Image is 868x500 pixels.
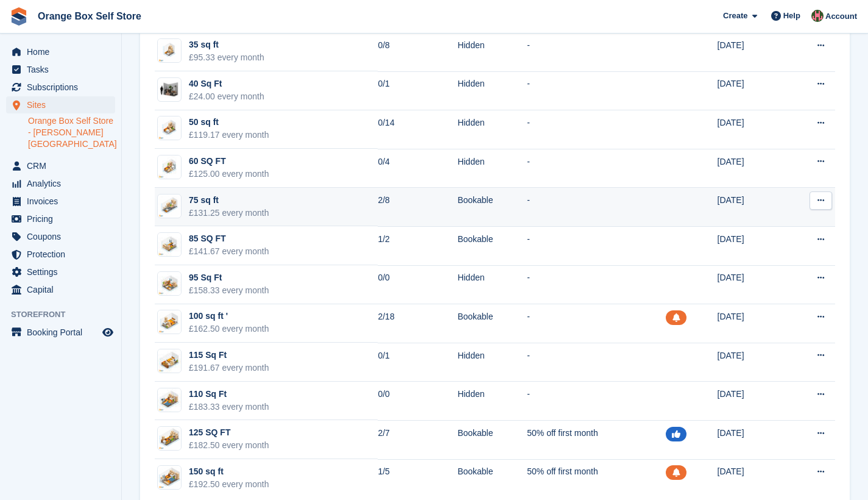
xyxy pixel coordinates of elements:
[718,188,786,227] td: [DATE]
[457,265,527,304] td: Hidden
[723,10,747,22] span: Create
[158,195,181,218] img: 75sqft.jpg
[457,343,527,382] td: Hidden
[158,388,181,412] img: 110sqft.jpg
[27,157,100,174] span: CRM
[189,439,269,452] div: £182.50 every month
[6,324,115,341] a: menu
[189,38,264,51] div: 35 sq ft
[6,61,115,78] a: menu
[158,427,181,450] img: 125sqft.jpg
[718,343,786,382] td: [DATE]
[718,420,786,459] td: [DATE]
[527,226,666,265] td: -
[718,382,786,421] td: [DATE]
[718,149,786,188] td: [DATE]
[378,188,457,227] td: 2/8
[527,265,666,304] td: -
[457,459,527,498] td: Bookable
[189,465,269,478] div: 150 sq ft
[527,420,666,459] td: 50% off first month
[378,459,457,498] td: 1/5
[189,271,269,284] div: 95 Sq Ft
[378,71,457,110] td: 0/1
[189,51,264,64] div: £95.33 every month
[457,304,527,343] td: Bookable
[378,226,457,265] td: 1/2
[27,324,100,341] span: Booking Portal
[718,32,786,71] td: [DATE]
[527,149,666,188] td: -
[27,263,100,280] span: Settings
[189,155,269,168] div: 60 SQ FT
[457,71,527,110] td: Hidden
[6,43,115,60] a: menu
[27,193,100,210] span: Invoices
[189,323,269,335] div: £162.50 every month
[189,310,269,323] div: 100 sq ft '
[189,426,269,439] div: 125 SQ FT
[783,10,800,22] span: Help
[527,459,666,498] td: 50% off first month
[158,466,181,489] img: 150sqft.jpg
[527,304,666,343] td: -
[718,265,786,304] td: [DATE]
[101,325,115,340] a: Preview store
[158,116,181,140] img: 50sqft.jpg
[6,228,115,245] a: menu
[189,116,269,129] div: 50 sq ft
[457,149,527,188] td: Hidden
[10,7,28,26] img: stora-icon-8386f47178a22dfd0bd8f6a31ec36ba5ce8667c1dd55bd0f319d3a0aa187defe.svg
[189,129,269,141] div: £119.17 every month
[718,226,786,265] td: [DATE]
[378,304,457,343] td: 2/18
[27,61,100,78] span: Tasks
[6,193,115,210] a: menu
[189,90,264,103] div: £24.00 every month
[378,32,457,71] td: 0/8
[457,32,527,71] td: Hidden
[11,309,121,321] span: Storefront
[378,149,457,188] td: 0/4
[189,362,269,374] div: £191.67 every month
[27,210,100,227] span: Pricing
[527,188,666,227] td: -
[27,43,100,60] span: Home
[378,420,457,459] td: 2/7
[378,343,457,382] td: 0/1
[27,281,100,298] span: Capital
[527,71,666,110] td: -
[457,188,527,227] td: Bookable
[825,10,857,23] span: Account
[189,245,269,258] div: £141.67 every month
[6,175,115,192] a: menu
[718,110,786,149] td: [DATE]
[189,388,269,401] div: 110 Sq Ft
[6,210,115,227] a: menu
[189,232,269,245] div: 85 SQ FT
[189,207,269,220] div: £131.25 every month
[27,228,100,245] span: Coupons
[27,79,100,96] span: Subscriptions
[28,115,115,150] a: Orange Box Self Store - [PERSON_NAME][GEOGRAPHIC_DATA]
[378,382,457,421] td: 0/0
[158,155,181,179] img: 60sqft.jpg
[718,71,786,110] td: [DATE]
[527,32,666,71] td: -
[718,459,786,498] td: [DATE]
[6,79,115,96] a: menu
[6,96,115,113] a: menu
[27,175,100,192] span: Analytics
[189,349,269,362] div: 115 Sq Ft
[189,168,269,180] div: £125.00 every month
[158,310,181,334] img: 100sqft.jpg
[189,478,269,491] div: £192.50 every month
[527,343,666,382] td: -
[189,194,269,207] div: 75 sq ft
[6,157,115,174] a: menu
[158,349,181,373] img: 115sqft.jpg
[189,77,264,90] div: 40 Sq Ft
[189,284,269,297] div: £158.33 every month
[6,263,115,280] a: menu
[27,96,100,113] span: Sites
